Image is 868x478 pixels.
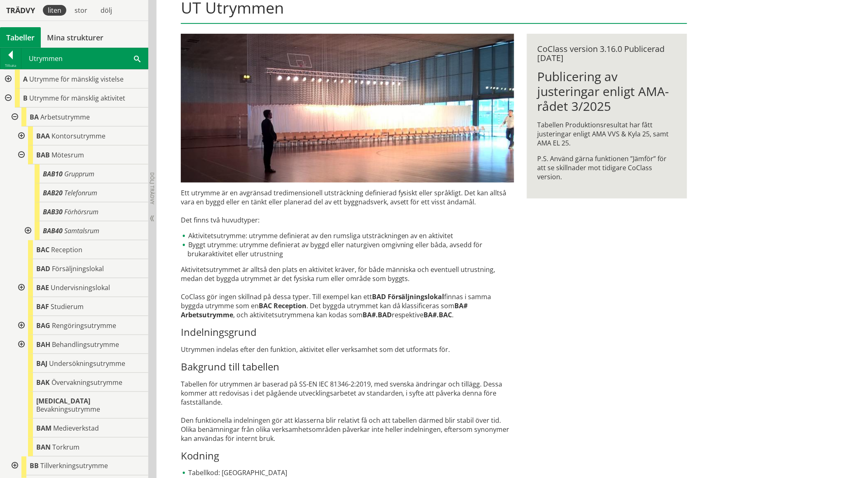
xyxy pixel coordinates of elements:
li: Byggt utrymme: utrymme definierat av byggd eller naturgiven omgivning eller båda, avsedd för bruk... [181,240,514,258]
span: Telefonrum [64,188,97,197]
span: Mötesrum [51,150,84,159]
h3: Bakgrund till tabellen [181,361,514,373]
li: Tabellkod: [GEOGRAPHIC_DATA] [181,469,514,478]
span: B [23,94,28,103]
span: BAH [36,340,50,349]
span: Försäljningslokal [52,264,104,273]
span: Arbetsutrymme [40,112,90,122]
span: Behandlingsutrymme [52,340,119,349]
p: Tabellen Produktionsresultat har fått justeringar enligt AMA VVS & Kyla 25, samt AMA EL 25. [538,120,676,148]
span: BAB10 [43,169,63,178]
span: Utrymme för mänsklig vistelse [29,75,124,84]
span: Övervakningsutrymme [51,378,122,387]
span: Kontorsutrymme [51,131,105,141]
span: BAN [36,443,51,452]
span: BAE [36,283,49,292]
div: Trädvy [2,6,40,15]
span: BAC [36,245,49,254]
div: liten [43,5,66,16]
span: Dölj trädvy [149,172,156,204]
span: BB [30,462,39,471]
span: Undervisningslokal [51,283,110,292]
div: stor [70,5,92,16]
img: utrymme.jpg [181,34,514,183]
span: Grupprum [64,169,94,178]
div: dölj [96,5,117,16]
span: Studierum [51,302,84,311]
span: Samtalsrum [64,226,99,235]
span: Undersökningsutrymme [49,359,125,368]
span: BAD [36,264,50,273]
span: BAM [36,424,51,433]
span: BAB [36,150,50,159]
span: Sök i tabellen [134,54,140,63]
span: BAJ [36,359,47,368]
span: A [23,75,28,84]
span: Torkrum [52,443,80,452]
strong: BA# Arbetsutrymme [181,301,468,319]
span: BAB40 [43,226,63,235]
strong: BAD Försäljningslokal [372,292,445,301]
span: Bevakningsutrymme [36,405,100,414]
span: [MEDICAL_DATA] [36,396,90,405]
strong: BAC Reception [259,301,306,310]
div: CoClass version 3.16.0 Publicerad [DATE] [538,45,676,63]
div: Tillbaka [0,62,21,69]
span: BA [30,112,39,122]
span: BAB30 [43,207,63,216]
h1: Publicering av justeringar enligt AMA-rådet 3/2025 [538,69,676,114]
strong: BA#.BAD [363,310,392,319]
span: Rengöringsutrymme [52,321,116,330]
span: BAG [36,321,50,330]
span: BAK [36,378,50,387]
span: Reception [51,245,82,254]
span: Utrymme för mänsklig aktivitet [29,94,125,103]
a: Mina strukturer [41,27,110,48]
span: Tillverkningsutrymme [40,462,108,471]
div: Utrymmen [21,48,148,69]
h3: Indelningsgrund [181,326,514,338]
span: Medieverkstad [53,424,99,433]
span: BAA [36,131,50,141]
strong: BA#.BAC [424,310,452,319]
h3: Kodning [181,450,514,462]
span: BAF [36,302,49,311]
li: Aktivitetsutrymme: utrymme definierat av den rumsliga utsträckningen av en aktivitet [181,231,514,240]
span: BAB20 [43,188,63,197]
span: Förhörsrum [64,207,98,216]
p: P.S. Använd gärna funktionen ”Jämför” för att se skillnader mot tidigare CoClass version. [538,154,676,181]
